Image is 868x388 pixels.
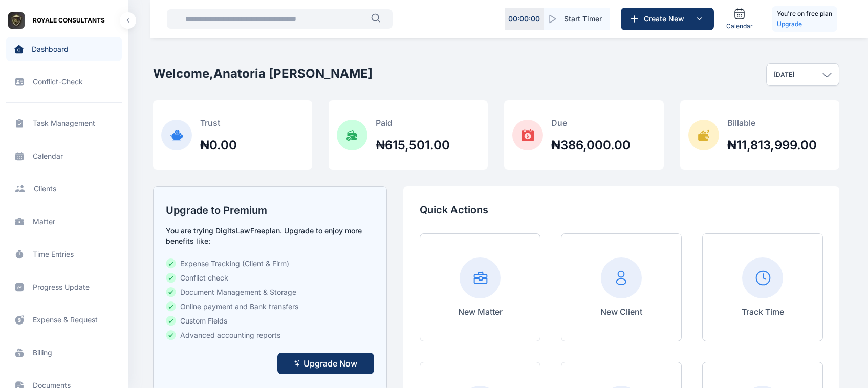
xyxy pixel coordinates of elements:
p: Due [551,117,631,129]
button: Start Timer [544,8,610,30]
span: Start Timer [564,14,602,24]
h2: Welcome, Anatoria [PERSON_NAME] [153,66,373,82]
h2: ₦11,813,999.00 [727,137,817,154]
p: Billable [727,117,817,129]
p: 00 : 00 : 00 [508,14,540,24]
a: expense & request [6,308,122,332]
span: Advanced accounting reports [180,330,280,340]
span: Document Management & Storage [180,287,296,297]
span: Upgrade Now [303,357,357,370]
a: calendar [6,144,122,168]
h2: ₦615,501.00 [376,137,450,154]
h2: Upgrade to Premium [166,203,375,218]
span: Calendar [726,22,753,30]
p: Trust [200,117,237,129]
span: Conflict check [180,273,228,283]
h2: ₦0.00 [200,137,237,154]
a: dashboard [6,37,122,61]
a: Upgrade [777,19,832,29]
p: Paid [376,117,450,129]
p: You are trying DigitsLaw Free plan. Upgrade to enjoy more benefits like: [166,226,375,246]
span: ROYALE CONSULTANTS [33,15,105,26]
a: task management [6,111,122,136]
a: billing [6,340,122,365]
h5: You're on free plan [777,9,832,19]
a: time entries [6,242,122,267]
p: Quick Actions [420,203,823,217]
button: Create New [621,8,714,30]
button: Upgrade Now [277,353,374,374]
p: Track Time [742,306,784,318]
p: New Client [600,306,642,318]
h2: ₦386,000.00 [551,137,631,154]
span: Expense Tracking (Client & Firm) [180,258,289,269]
a: progress update [6,275,122,299]
a: Calendar [722,4,757,34]
span: Online payment and Bank transfers [180,301,298,312]
a: clients [6,177,122,201]
a: matter [6,209,122,234]
p: New Matter [458,306,503,318]
a: conflict-check [6,70,122,94]
span: Create New [640,14,693,24]
span: Custom Fields [180,316,227,326]
p: [DATE] [774,71,794,79]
